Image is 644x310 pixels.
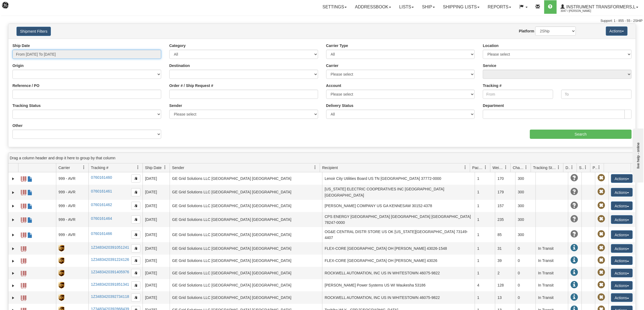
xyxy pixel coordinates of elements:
[593,165,597,170] span: Pickup Status
[91,257,129,262] a: 1Z3483420391224126
[561,90,632,99] input: To
[322,242,475,255] td: FLEX-CORE [GEOGRAPHIC_DATA] OH [PERSON_NAME] 43026-1548
[611,215,633,224] button: Actions
[570,294,578,301] span: In Transit
[561,8,601,14] span: 3047 / [PERSON_NAME]
[611,281,633,290] button: Actions
[475,255,495,267] td: 1
[131,188,140,196] button: Copy to clipboard
[570,230,578,238] span: Unknown
[58,245,64,252] img: 8 - UPS
[461,163,470,172] a: Recipient filter column settings
[172,165,184,170] span: Sender
[484,0,515,14] a: Reports
[160,163,170,172] a: Ship Date filter column settings
[495,212,515,227] td: 235
[12,63,24,68] label: Origin
[91,270,129,274] a: 1Z3483420391405976
[611,256,633,265] button: Actions
[565,5,636,9] span: Instrument Transformers,L
[170,255,322,267] td: GE Grid Solutions LLC [GEOGRAPHIC_DATA] [GEOGRAPHIC_DATA]
[322,279,475,292] td: [PERSON_NAME] Power Systems US WI Waukesha 53186
[472,165,484,170] span: Packages
[483,63,496,68] label: Service
[597,174,605,182] span: Pickup Not Assigned
[27,174,33,183] a: BOL / CMR
[495,172,515,185] td: 170
[475,279,495,292] td: 4
[322,227,475,242] td: OG&E CENTRAL DISTR STORE US OK [US_STATE][GEOGRAPHIC_DATA] 73149-4407
[143,172,170,185] td: [DATE]
[579,165,584,170] span: Shipment Issues
[515,200,536,212] td: 300
[56,200,88,212] td: 999 - AVR
[143,279,170,292] td: [DATE]
[170,279,322,292] td: GE Grid Solutions LLC [GEOGRAPHIC_DATA] [GEOGRAPHIC_DATA]
[495,242,515,255] td: 31
[597,294,605,301] span: Pickup Not Assigned
[21,215,26,224] a: Label
[11,295,16,301] a: Expand
[131,202,140,210] button: Copy to clipboard
[351,0,395,14] a: Addressbook
[597,215,605,223] span: Pickup Not Assigned
[21,244,26,252] a: Label
[515,267,536,279] td: 0
[27,201,33,210] a: BOL / CMR
[16,27,51,36] button: Shipment Filters
[169,83,213,88] label: Order # / Ship Request #
[481,163,490,172] a: Packages filter column settings
[58,257,64,264] img: 8 - UPS
[1,19,643,23] div: Support: 1 - 855 - 55 - 2SHIP
[11,246,16,251] a: Expand
[326,103,354,108] label: Delivery Status
[495,279,515,292] td: 128
[515,255,536,267] td: 0
[143,242,170,255] td: [DATE]
[495,200,515,212] td: 157
[91,203,112,207] a: 0760161462
[515,172,536,185] td: 300
[169,43,186,48] label: Category
[475,172,495,185] td: 1
[131,174,140,183] button: Copy to clipboard
[570,257,578,264] span: In Transit
[170,200,322,212] td: GE Grid Solutions LLC [GEOGRAPHIC_DATA] [GEOGRAPHIC_DATA]
[395,0,418,14] a: Lists
[513,165,524,170] span: Charge
[170,212,322,227] td: GE Grid Solutions LLC [GEOGRAPHIC_DATA] [GEOGRAPHIC_DATA]
[606,26,628,36] button: Actions
[515,212,536,227] td: 300
[169,103,182,108] label: Sender
[58,270,64,277] img: 8 - UPS
[12,123,22,128] label: Other
[326,43,348,48] label: Carrier Type
[536,279,568,292] td: In Transit
[611,293,633,302] button: Actions
[475,227,495,242] td: 1
[493,165,504,170] span: Weight
[170,172,322,185] td: GE Grid Solutions LLC [GEOGRAPHIC_DATA] [GEOGRAPHIC_DATA]
[170,291,322,304] td: GE Grid Solutions LLC [GEOGRAPHIC_DATA] [GEOGRAPHIC_DATA]
[597,188,605,196] span: Pickup Not Assigned
[11,190,16,195] a: Expand
[495,185,515,200] td: 179
[21,187,26,196] a: Label
[91,231,112,236] a: 0760161466
[21,268,26,277] a: Label
[611,174,633,183] button: Actions
[56,227,88,242] td: 999 - AVR
[595,163,604,172] a: Pickup Status filter column settings
[475,212,495,227] td: 1
[322,185,475,200] td: [US_STATE] ELECTRIC COOPERATIVES INC [GEOGRAPHIC_DATA] [GEOGRAPHIC_DATA]
[12,43,30,48] label: Ship Date
[597,281,605,289] span: Pickup Not Assigned
[21,230,26,239] a: Label
[4,5,50,9] div: live help - online
[11,258,16,264] a: Expand
[536,267,568,279] td: In Transit
[133,163,143,172] a: Tracking # filter column settings
[56,185,88,200] td: 999 - AVR
[495,227,515,242] td: 85
[131,215,140,224] button: Copy to clipboard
